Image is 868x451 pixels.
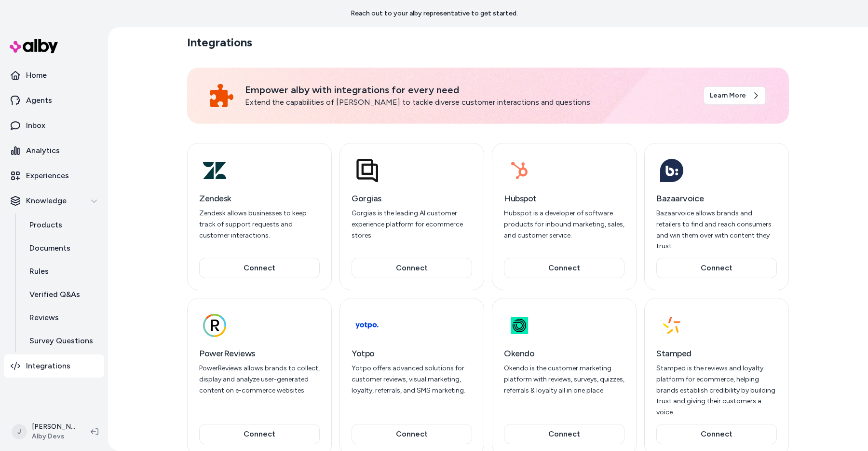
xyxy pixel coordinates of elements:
[704,86,766,105] a: Learn More
[199,192,320,205] h3: Zendesk
[656,347,777,360] h3: Stamped
[26,145,60,156] p: Analytics
[20,283,104,306] a: Verified Q&As
[4,64,104,87] a: Home
[4,354,104,378] a: Integrations
[29,312,59,324] p: Reviews
[199,424,320,444] button: Connect
[29,266,49,277] p: Rules
[351,9,518,18] p: Reach out to your alby representative to get started.
[504,258,624,278] button: Connect
[26,95,52,106] p: Agents
[6,416,83,447] button: J[PERSON_NAME]Alby Devs
[352,208,472,241] p: Gorgias is the leading AI customer experience platform for ecommerce stores.
[26,195,67,207] p: Knowledge
[20,237,104,260] a: Documents
[352,363,472,396] p: Yotpo offers advanced solutions for customer reviews, visual marketing, loyalty, referrals, and S...
[26,70,47,81] p: Home
[32,432,75,441] span: Alby Devs
[504,363,624,396] p: Okendo is the customer marketing platform with reviews, surveys, quizzes, referrals & loyalty all...
[20,260,104,283] a: Rules
[29,242,70,254] p: Documents
[26,120,45,131] p: Inbox
[352,192,472,205] h3: Gorgias
[352,424,472,444] button: Connect
[199,208,320,241] p: Zendesk allows businesses to keep track of support requests and customer interactions.
[199,347,320,360] h3: PowerReviews
[656,208,777,252] p: Bazaarvoice allows brands and retailers to find and reach consumers and win them over with conten...
[656,258,777,278] button: Connect
[199,363,320,396] p: PowerReviews allows brands to collect, display and analyze user-generated content on e-commerce w...
[352,347,472,360] h3: Yotpo
[656,192,777,205] h3: Bazaarvoice
[32,422,75,432] p: [PERSON_NAME]
[504,208,624,241] p: Hubspot is a developer of software products for inbound marketing, sales, and customer service.
[26,360,70,372] p: Integrations
[4,89,104,112] a: Agents
[12,424,27,439] span: J
[29,219,62,231] p: Products
[656,363,777,418] p: Stamped is the reviews and loyalty platform for ecommerce, helping brands establish credibility b...
[29,289,80,300] p: Verified Q&As
[20,306,104,329] a: Reviews
[245,97,692,108] p: Extend the capabilities of [PERSON_NAME] to tackle diverse customer interactions and questions
[656,424,777,444] button: Connect
[504,347,624,360] h3: Okendo
[4,139,104,162] a: Analytics
[352,258,472,278] button: Connect
[29,335,93,347] p: Survey Questions
[4,189,104,212] button: Knowledge
[10,39,58,53] img: alby Logo
[187,35,252,50] h2: Integrations
[26,170,69,182] p: Experiences
[4,114,104,137] a: Inbox
[199,258,320,278] button: Connect
[504,192,624,205] h3: Hubspot
[20,213,104,237] a: Products
[20,329,104,352] a: Survey Questions
[504,424,624,444] button: Connect
[4,164,104,187] a: Experiences
[245,83,692,97] p: Empower alby with integrations for every need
